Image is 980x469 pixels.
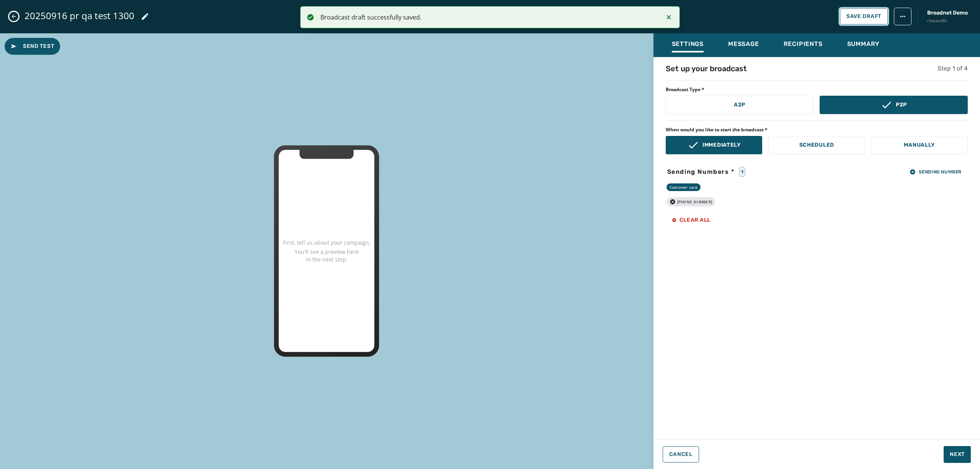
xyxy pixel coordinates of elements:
span: Summary [847,40,880,48]
button: Immediately [666,136,762,154]
span: Recipients [784,40,823,48]
span: Next [950,451,965,458]
span: Cancel [669,451,693,458]
span: Broadnet Demo [927,9,968,17]
div: 1 [739,167,746,177]
button: Clear all [666,212,717,228]
div: Broadcast draft successfully saved. [320,13,658,22]
button: Next [944,446,971,463]
button: Cancel [663,446,699,462]
span: Sending Number [910,169,962,175]
span: Save Draft [846,13,881,20]
p: Manually [904,141,935,149]
button: Scheduled [768,136,865,154]
span: Message [728,40,759,48]
button: A2P [666,96,814,114]
h5: Step 1 of 4 [938,64,968,73]
span: Settings [672,40,704,48]
button: Save Draft [840,8,888,25]
span: Clear all [672,217,710,223]
button: Manually [871,136,968,154]
button: Summary [841,36,886,54]
p: in the next step. [306,256,348,263]
button: broadcast action menu [894,8,911,25]
span: Sending Numbers * [666,167,736,176]
button: Sending Number [903,167,968,177]
p: Scheduled [799,141,834,149]
p: Immediately [702,141,741,149]
button: Recipients [777,36,829,54]
button: Settings [666,36,710,54]
p: P2P [896,101,907,109]
p: A2P [734,101,745,109]
h4: Set up your broadcast [666,63,747,74]
div: [PHONE_NUMBER] [666,197,715,206]
div: Customer care [666,183,701,191]
span: rbwave8h [927,18,968,24]
button: P2P [820,96,968,114]
button: Message [722,36,765,54]
span: Broadcast Type * [666,87,968,93]
p: You'll see a preview here [295,248,359,256]
p: First, tell us about your campaign. [283,239,371,247]
span: When would you like to start the broadcast * [666,127,968,133]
